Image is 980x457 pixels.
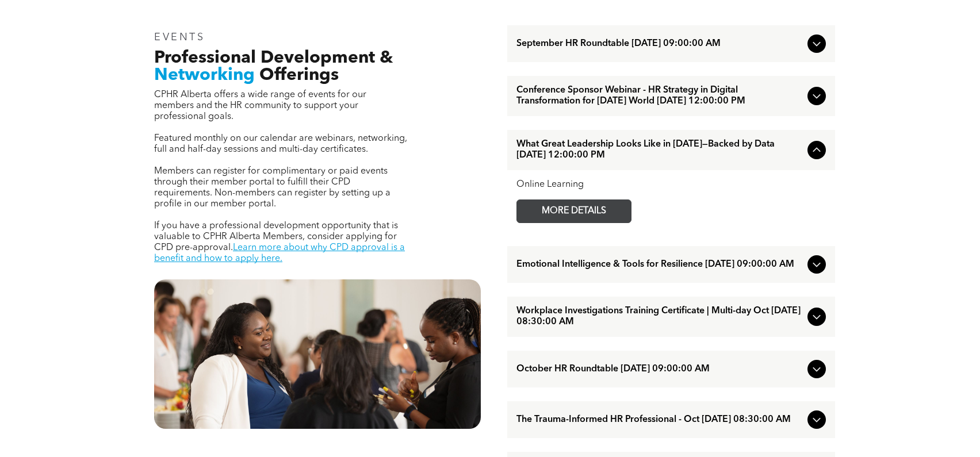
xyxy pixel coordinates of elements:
[516,85,803,107] span: Conference Sponsor Webinar - HR Strategy in Digital Transformation for [DATE] World [DATE] 12:00:...
[154,243,405,263] a: Learn more about why CPD approval is a benefit and how to apply here.
[529,200,619,222] span: MORE DETAILS
[154,221,398,252] span: If you have a professional development opportunity that is valuable to CPHR Alberta Members, cons...
[516,139,803,161] span: What Great Leadership Looks Like in [DATE]—Backed by Data [DATE] 12:00:00 PM
[154,67,255,84] span: Networking
[516,364,803,375] span: October HR Roundtable [DATE] 09:00:00 AM
[154,32,205,43] span: EVENTS
[516,306,803,328] span: Workplace Investigations Training Certificate | Multi-day Oct [DATE] 08:30:00 AM
[154,90,366,121] span: CPHR Alberta offers a wide range of events for our members and the HR community to support your p...
[516,414,803,425] span: The Trauma-Informed HR Professional - Oct [DATE] 08:30:00 AM
[516,179,826,190] div: Online Learning
[259,67,339,84] span: Offerings
[154,49,393,67] span: Professional Development &
[516,259,803,270] span: Emotional Intelligence & Tools for Resilience [DATE] 09:00:00 AM
[154,167,391,209] span: Members can register for complimentary or paid events through their member portal to fulfill thei...
[516,199,631,223] a: MORE DETAILS
[154,134,407,154] span: Featured monthly on our calendar are webinars, networking, full and half-day sessions and multi-d...
[516,39,803,49] span: September HR Roundtable [DATE] 09:00:00 AM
